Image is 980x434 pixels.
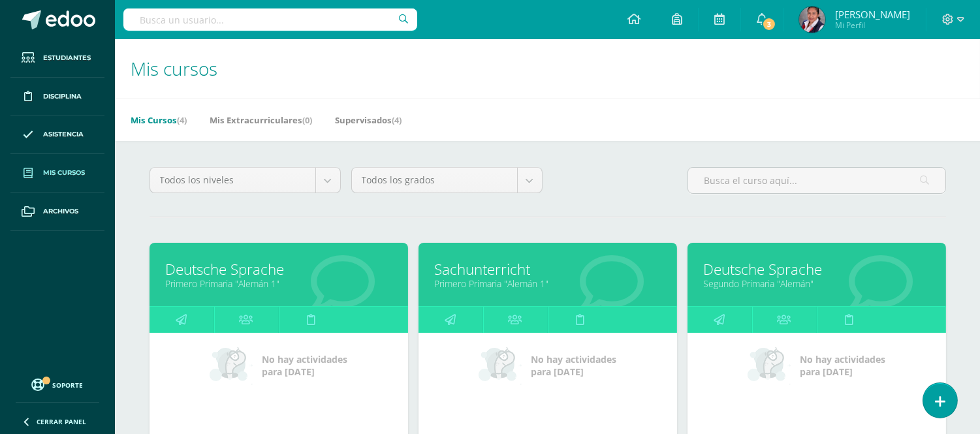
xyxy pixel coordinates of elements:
a: Primero Primaria "Alemán 1" [166,277,392,290]
span: No hay actividades para [DATE] [800,353,885,378]
a: Supervisados(4) [335,110,402,131]
a: Segundo Primaria "Alemán" [704,277,930,290]
span: Archivos [43,206,78,217]
span: Todos los grados [362,168,507,193]
a: Mis Extracurriculares(0) [210,110,312,131]
span: Cerrar panel [37,417,86,426]
img: no_activities_small.png [210,346,253,385]
a: Mis Cursos(4) [131,110,187,131]
a: Estudiantes [10,39,104,78]
span: Mis cursos [43,168,85,178]
span: Disciplina [43,91,82,102]
img: 7553e2040392ab0c00c32bf568c83c81.png [799,7,825,33]
span: Mi Perfil [835,20,910,31]
span: Estudiantes [43,53,91,63]
a: Mis cursos [10,154,104,193]
img: no_activities_small.png [748,346,791,385]
input: Busca el curso aquí... [688,168,945,193]
input: Busca un usuario... [123,8,417,31]
span: 3 [762,17,776,31]
span: Asistencia [43,129,84,140]
span: Soporte [53,380,84,390]
span: (0) [302,114,312,126]
a: Todos los grados [352,168,542,193]
span: [PERSON_NAME] [835,8,910,21]
a: Sachunterricht [435,259,661,279]
a: Archivos [10,193,104,231]
span: Todos los niveles [160,168,306,193]
span: (4) [392,114,402,126]
img: no_activities_small.png [479,346,522,385]
span: (4) [177,114,187,126]
a: Asistencia [10,116,104,155]
a: Todos los niveles [150,168,340,193]
span: Mis cursos [131,56,217,81]
span: No hay actividades para [DATE] [531,353,616,378]
a: Deutsche Sprache [704,259,930,279]
span: No hay actividades para [DATE] [262,353,347,378]
a: Disciplina [10,78,104,116]
a: Deutsche Sprache [166,259,392,279]
a: Soporte [16,375,99,393]
a: Primero Primaria "Alemán 1" [435,277,661,290]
